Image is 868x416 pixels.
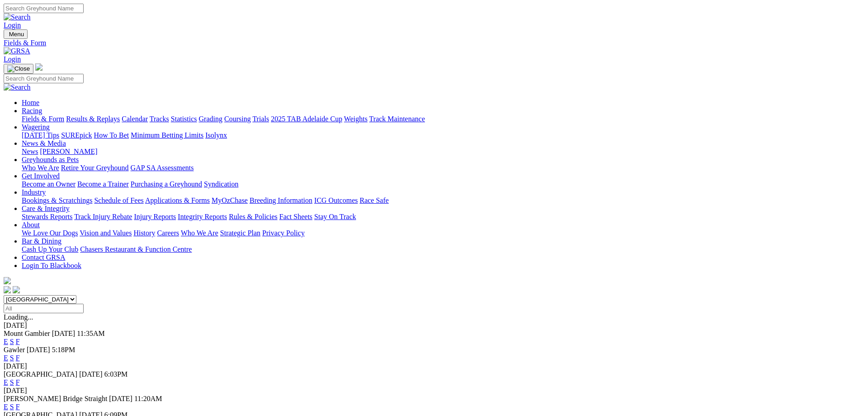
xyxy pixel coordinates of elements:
a: Purchasing a Greyhound [131,180,202,188]
div: Get Involved [22,180,864,188]
a: Careers [157,229,179,237]
div: [DATE] [4,362,864,370]
a: Contact GRSA [22,253,65,261]
a: ICG Outcomes [314,196,358,204]
a: Wagering [22,123,50,131]
a: Stay On Track [314,213,356,220]
a: [DATE] Tips [22,131,59,139]
span: Gawler [4,346,25,354]
a: Racing [22,107,42,115]
a: E [4,403,8,411]
a: Login [4,21,21,29]
a: Rules & Policies [229,213,278,220]
img: Search [4,83,31,91]
div: Racing [22,115,864,123]
div: News & Media [22,148,864,156]
a: E [4,378,8,386]
a: Home [22,99,39,106]
a: Strategic Plan [220,229,260,237]
a: Stewards Reports [22,213,72,220]
a: Fields & Form [4,39,864,47]
a: E [4,338,8,345]
button: Toggle navigation [4,29,28,39]
span: [DATE] [52,330,75,337]
a: SUREpick [61,131,92,139]
a: S [10,354,14,362]
a: Vision and Values [80,229,132,237]
a: Integrity Reports [178,213,227,220]
div: Industry [22,196,864,205]
a: Care & Integrity [22,205,70,212]
img: Search [4,13,31,21]
div: Bar & Dining [22,245,864,253]
a: F [16,338,20,345]
a: Race Safe [359,196,388,204]
span: Menu [9,31,24,38]
a: Calendar [122,115,148,123]
a: MyOzChase [212,196,248,204]
a: GAP SA Assessments [131,164,194,172]
div: About [22,229,864,237]
span: [PERSON_NAME] Bridge Straight [4,395,107,402]
a: F [16,403,20,411]
span: [DATE] [27,346,50,354]
a: Bookings & Scratchings [22,196,92,204]
a: Retire Your Greyhound [61,164,129,172]
a: Schedule of Fees [94,196,143,204]
img: Close [7,65,30,72]
a: We Love Our Dogs [22,229,78,237]
a: Become a Trainer [77,180,129,188]
img: GRSA [4,47,30,55]
a: Login [4,55,21,63]
a: Login To Blackbook [22,262,81,269]
a: Cash Up Your Club [22,245,78,253]
a: Injury Reports [134,213,176,220]
img: logo-grsa-white.png [4,277,11,284]
div: Wagering [22,131,864,139]
a: Track Maintenance [369,115,425,123]
a: History [133,229,155,237]
a: Minimum Betting Limits [131,131,203,139]
div: Greyhounds as Pets [22,164,864,172]
a: Bar & Dining [22,237,61,245]
span: [GEOGRAPHIC_DATA] [4,370,77,378]
a: S [10,338,14,345]
a: Track Injury Rebate [74,213,132,220]
a: Become an Owner [22,180,75,188]
a: News & Media [22,139,66,147]
a: Weights [344,115,368,123]
a: About [22,221,40,229]
a: S [10,403,14,411]
a: 2025 TAB Adelaide Cup [271,115,342,123]
span: [DATE] [79,370,103,378]
a: Fact Sheets [279,213,312,220]
a: [PERSON_NAME] [40,148,97,155]
a: Who We Are [22,164,59,172]
button: Toggle navigation [4,64,33,74]
span: 11:35AM [77,330,105,337]
a: News [22,148,38,155]
div: [DATE] [4,387,864,395]
a: Breeding Information [250,196,312,204]
img: facebook.svg [4,286,11,293]
img: logo-grsa-white.png [35,63,42,71]
a: Isolynx [205,131,227,139]
a: Get Involved [22,172,60,180]
a: Tracks [150,115,169,123]
a: S [10,378,14,386]
div: Care & Integrity [22,213,864,221]
a: Results & Replays [66,115,120,123]
a: F [16,378,20,386]
span: Mount Gambier [4,330,50,337]
a: Grading [199,115,222,123]
a: Greyhounds as Pets [22,156,79,163]
a: Trials [252,115,269,123]
span: Loading... [4,313,33,321]
a: Chasers Restaurant & Function Centre [80,245,192,253]
span: [DATE] [109,395,132,402]
span: 6:03PM [104,370,128,378]
input: Search [4,4,84,13]
a: E [4,354,8,362]
a: Fields & Form [22,115,64,123]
